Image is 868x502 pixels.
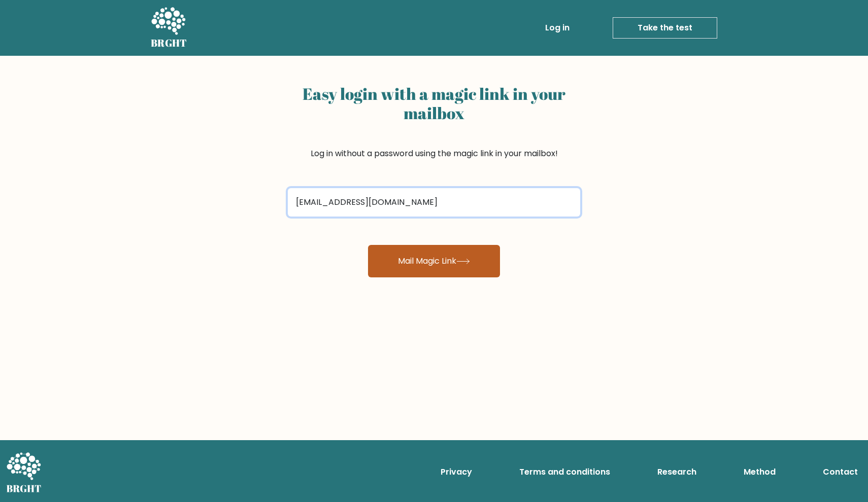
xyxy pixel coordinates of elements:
[740,462,780,482] a: Method
[515,462,614,482] a: Terms and conditions
[288,188,580,217] input: Email
[653,462,700,482] a: Research
[368,245,500,277] button: Mail Magic Link
[613,17,717,39] a: Take the test
[288,80,580,184] div: Log in without a password using the magic link in your mailbox!
[288,84,580,123] h2: Easy login with a magic link in your mailbox
[151,4,187,52] a: BRGHT
[819,462,862,482] a: Contact
[151,37,187,49] h5: BRGHT
[437,462,476,482] a: Privacy
[541,18,574,38] a: Log in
